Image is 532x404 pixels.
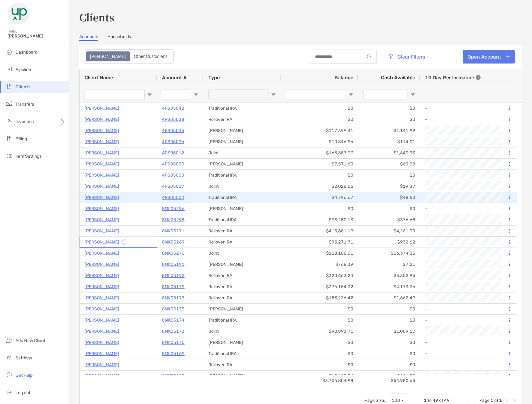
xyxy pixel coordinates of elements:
[85,339,119,346] a: [PERSON_NAME]
[334,75,353,81] span: Balance
[281,259,358,270] div: $768.39
[281,136,358,147] div: $10,846.96
[85,127,119,134] a: [PERSON_NAME]
[281,315,358,326] div: $0
[358,125,420,136] div: $1,141.99
[203,326,281,337] div: Joint
[162,272,185,279] a: 8MK05192
[281,337,358,348] div: $0
[358,371,420,381] div: $141.99
[15,119,34,124] span: Investing
[203,281,281,292] div: Rollover IRA
[425,69,481,86] div: 10 Day Performance
[491,398,493,403] span: 1
[15,390,30,395] span: Log out
[464,398,469,403] div: First Page
[358,326,420,337] div: $1,009.17
[203,114,281,125] div: Rollover IRA
[162,249,185,257] a: 8MK05270
[85,238,119,246] a: [PERSON_NAME]
[358,170,420,181] div: $0
[162,138,184,146] a: 4PS05036
[358,203,420,214] div: $0
[84,49,174,64] div: segmented control
[162,104,184,112] a: 4PS05042
[203,226,281,236] div: Rollover IRA
[6,336,13,344] img: add_new_client icon
[162,182,184,190] p: 4PS05027
[358,147,420,158] div: $1,643.93
[281,125,358,136] div: $117,399.41
[162,238,185,246] a: 8MK05269
[85,138,119,146] p: [PERSON_NAME]
[208,75,220,81] span: Type
[281,214,358,225] div: $33,250.13
[358,248,420,259] div: $16,374.35
[424,398,427,403] span: 1
[85,90,145,99] input: Client Name Filter Input
[85,372,119,380] a: [PERSON_NAME]
[358,292,420,303] div: $1,662.49
[6,389,13,396] img: logout icon
[472,398,477,403] div: Previous Page
[203,359,281,370] div: Rollover IRA
[15,154,41,159] span: Firm Settings
[147,92,152,97] button: Open Filter Menu
[479,398,490,403] span: Page
[162,327,185,335] a: 8MK05173
[281,170,358,181] div: $0
[85,294,119,302] a: [PERSON_NAME]
[358,136,420,147] div: $114.01
[15,84,30,90] span: Clients
[85,104,119,112] a: [PERSON_NAME]
[203,147,281,158] div: Joint
[15,338,45,343] span: Add New Client
[194,92,198,97] button: Open Filter Menu
[203,348,281,359] div: Traditional IRA
[162,216,185,224] a: 8MK05295
[15,102,34,107] span: Transfers
[162,372,185,380] a: 8MK05150
[358,270,420,281] div: $3,352.95
[358,375,420,386] div: $54,980.63
[85,350,119,358] p: [PERSON_NAME]
[162,90,191,99] input: Account # Filter Input
[107,34,131,41] a: Households
[85,361,119,369] a: [PERSON_NAME]
[85,205,119,213] a: [PERSON_NAME]
[203,292,281,303] div: Rollover IRA
[162,339,185,346] a: 8MK05170
[85,249,119,257] a: [PERSON_NAME]
[203,304,281,314] div: [PERSON_NAME]
[281,270,358,281] div: $320,663.24
[203,371,281,381] div: [PERSON_NAME]
[85,316,119,324] p: [PERSON_NAME]
[281,348,358,359] div: $0
[162,350,185,358] p: 8MK05169
[162,283,185,291] a: 8MK05179
[162,194,184,201] a: 4PS05004
[162,316,185,324] p: 8MK05174
[85,305,119,313] a: [PERSON_NAME]
[512,398,517,403] div: Last Page
[162,305,185,313] a: 8MK05175
[499,398,502,403] span: 1
[85,327,119,335] a: [PERSON_NAME]
[281,375,358,386] div: $3,706,804.98
[85,272,119,279] a: [PERSON_NAME]
[281,237,358,248] div: $93,271.71
[162,116,184,123] p: 4PS05038
[162,127,184,134] a: 4PS05035
[203,170,281,181] div: Traditional IRA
